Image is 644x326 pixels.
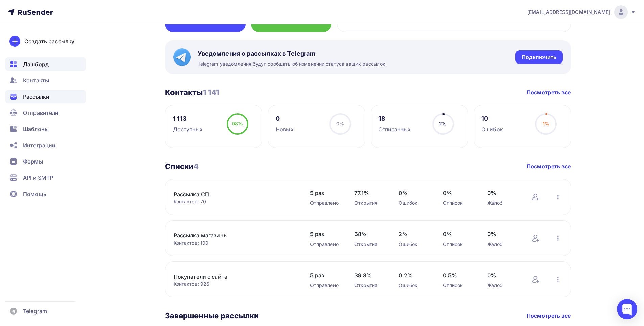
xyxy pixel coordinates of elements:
a: Покупатели с сайта [174,273,289,281]
span: 0% [399,189,430,197]
a: Рассылка СП [174,190,289,198]
span: Уведомления о рассылках в Telegram [198,50,387,58]
div: Подключить [522,53,556,61]
span: Контакты [23,76,49,84]
div: Контактов: 926 [174,281,297,287]
div: Ошибок [399,200,430,206]
div: Жалоб [487,241,518,248]
span: 0% [487,230,518,238]
div: Открытия [354,241,385,248]
div: Открытия [354,200,385,206]
div: Контактов: 100 [174,240,297,246]
span: 0% [336,121,344,126]
span: Дашборд [23,60,49,68]
div: Жалоб [487,282,518,289]
div: Контактов: 70 [174,198,297,205]
span: 5 раз [310,230,341,238]
span: 77.1% [354,189,385,197]
span: [EMAIL_ADDRESS][DOMAIN_NAME] [527,9,610,16]
a: Дашборд [5,57,86,71]
a: Посмотреть все [527,88,571,96]
span: Шаблоны [23,125,49,133]
span: 0% [443,230,474,238]
div: Создать рассылку [24,37,74,45]
a: Посмотреть все [527,311,571,320]
div: Жалоб [487,200,518,206]
div: 0 [276,115,294,123]
div: Ошибок [481,125,503,133]
span: Помощь [23,190,46,198]
a: Формы [5,155,86,168]
span: 1 141 [203,88,220,97]
span: Рассылки [23,93,49,101]
div: Новых [276,125,294,133]
span: 68% [354,230,385,238]
div: Доступных [173,125,203,133]
h3: Списки [165,161,199,171]
h3: Завершенные рассылки [165,311,259,320]
a: [EMAIL_ADDRESS][DOMAIN_NAME] [527,5,636,19]
span: 98% [232,121,243,126]
span: 1% [543,121,549,126]
span: Интеграции [23,141,55,149]
div: Отписанных [378,125,411,133]
div: 18 [378,115,411,123]
div: Отправлено [310,282,341,289]
span: 0% [443,189,474,197]
div: Отправлено [310,200,341,206]
a: Рассылки [5,90,86,103]
h3: Контакты [165,87,220,97]
div: Ошибок [399,241,430,248]
a: Рассылка магазины [174,231,289,240]
span: Отправители [23,109,59,117]
span: 4 [193,162,199,171]
div: Открытия [354,282,385,289]
span: 0% [487,189,518,197]
span: 2% [399,230,430,238]
div: Ошибок [399,282,430,289]
span: 39.8% [354,271,385,279]
div: Отписок [443,282,474,289]
div: 1 113 [173,115,203,123]
span: Формы [23,157,43,166]
div: Отправлено [310,241,341,248]
a: Шаблоны [5,122,86,136]
div: Отписок [443,241,474,248]
span: API и SMTP [23,174,53,182]
span: 0% [487,271,518,279]
span: 5 раз [310,189,341,197]
a: Отправители [5,106,86,120]
div: Отписок [443,200,474,206]
span: 0.2% [399,271,430,279]
span: Telegram [23,307,47,315]
span: 5 раз [310,271,341,279]
div: 10 [481,115,503,123]
span: 0.5% [443,271,474,279]
a: Посмотреть все [527,162,571,170]
span: 2% [439,121,447,126]
span: Telegram уведомления будут сообщать об изменении статуса ваших рассылок. [198,60,387,67]
a: Контакты [5,74,86,87]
